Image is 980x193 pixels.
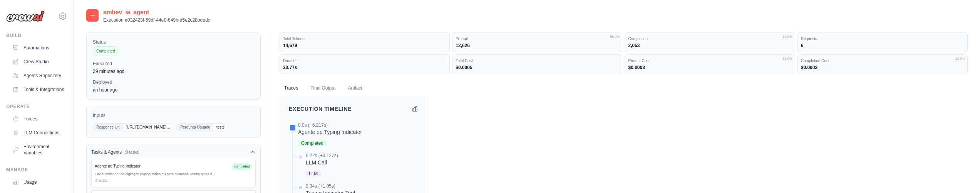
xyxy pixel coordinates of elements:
[801,36,964,42] dt: Requests
[9,56,67,68] a: Crew Studio
[9,42,67,54] a: Automations
[6,167,67,173] div: Manage
[298,122,362,128] div: 0.0s (+6.217s)
[801,64,964,71] dd: $0.0002
[289,105,352,113] h2: Execution Timeline
[628,58,791,64] dt: Prompt Cost
[782,34,792,40] span: 14.0%
[9,176,67,188] a: Usage
[91,149,122,155] h3: Tasks & Agents
[231,163,252,170] span: completed
[343,80,367,96] button: Artifact
[610,34,620,40] span: 86.0%
[9,127,67,139] a: LLM Connections
[456,64,619,71] dd: $0.0005
[306,152,338,159] div: 6.22s (+3.127s)
[306,171,321,176] span: LLM
[93,46,118,56] span: Completed
[6,103,67,110] div: Operate
[93,112,254,119] label: Inputs
[306,80,340,96] button: Final Output
[9,69,67,82] a: Agents Repository
[801,42,964,49] dd: 6
[9,83,67,96] a: Tools & Integrations
[456,58,619,64] dt: Total Cost
[801,58,964,64] dt: Completion Cost
[6,10,45,22] img: Logo
[93,39,254,45] label: Status
[298,141,327,146] span: Completed
[280,80,303,96] button: Traces
[93,61,254,67] label: Executed
[628,42,791,49] dd: 2,053
[93,69,124,74] time: October 15, 2025 at 16:36 BST
[456,42,619,49] dd: 12,626
[95,172,252,177] div: Enviar indicador de digitação (typing indicator) para Microsoft Teams antes d...
[95,163,228,169] div: Agente de Typing Indicator
[93,87,117,93] time: October 15, 2025 at 16:07 BST
[213,124,228,131] span: teste
[123,124,174,131] span: [URL][DOMAIN_NAME]…
[125,149,139,155] span: (3 tasks)
[9,113,67,125] a: Traces
[283,58,446,64] dt: Duration
[9,141,67,159] a: Environment Variables
[93,124,123,131] span: Response Url
[628,36,791,42] dt: Completion
[93,79,254,85] label: Deployed
[283,36,446,42] dt: Total Tokens
[628,64,791,71] dd: $0.0003
[283,42,446,49] dd: 14,679
[298,128,362,136] div: Agente de Typing Indicator
[103,8,210,17] h2: ambev_ia_agent
[177,124,213,131] span: Pergunta Usuario
[6,32,67,39] div: Build
[941,156,980,193] iframe: Chat Widget
[306,159,338,166] div: LLM Call
[103,17,210,23] p: Execution e032423f-59df-44e0-849b-d5e2c28bdedc
[955,56,965,62] span: 44.0%
[95,178,252,184] div: ⏱ 6.22s
[456,36,619,42] dt: Prompt
[283,64,446,71] dd: 33.77s
[782,56,792,62] span: 56.0%
[306,183,355,189] div: 9.34s (+1.05s)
